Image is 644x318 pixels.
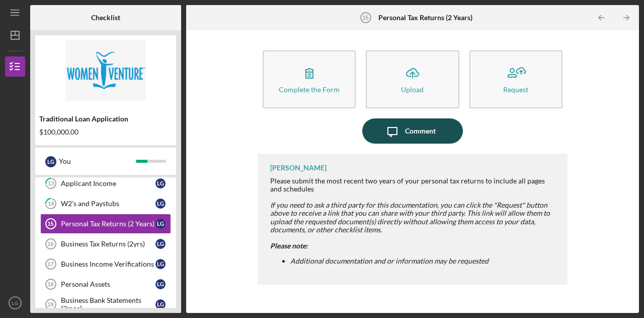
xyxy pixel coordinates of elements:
tspan: 17 [47,261,53,267]
div: L G [45,156,56,167]
tspan: 15 [47,221,53,227]
a: 18Personal AssetsLG [40,274,171,294]
div: [PERSON_NAME] [270,164,327,172]
div: L G [155,259,166,269]
tspan: 18 [47,281,53,287]
div: Applicant Income [61,179,155,187]
tspan: 13 [48,180,54,187]
div: L G [155,219,166,229]
a: 13Applicant IncomeLG [40,173,171,194]
button: Complete the Form [263,50,356,108]
div: Upload [401,86,424,93]
div: W2's and Paystubs [61,200,155,208]
text: LG [12,300,19,306]
div: Comment [405,118,436,144]
tspan: 19 [47,301,53,307]
div: Traditional Loan Application [39,115,172,123]
div: L G [155,299,166,309]
div: $100,000.00 [39,128,172,136]
div: Request [503,86,528,93]
span: If you need to ask a third party for this documentation, you can click the "Request" button above... [270,201,550,233]
button: Upload [366,50,459,108]
div: Business Tax Returns (2yrs) [61,240,155,248]
div: Personal Tax Returns (2 Years) [61,220,155,228]
div: L G [155,199,166,209]
em: Additional documentation and or information may be requested [290,257,489,265]
button: Comment [362,118,463,144]
a: 16Business Tax Returns (2yrs)LG [40,234,171,254]
a: 19Business Bank Statements (3mos)LG [40,294,171,314]
div: Personal Assets [61,280,155,288]
em: Please note: [270,241,308,250]
b: Personal Tax Returns (2 Years) [378,14,472,22]
div: L G [155,178,166,188]
b: Checklist [91,14,120,22]
div: L G [155,239,166,249]
button: LG [5,293,25,313]
a: 17Business Income VerificationsLG [40,254,171,274]
a: 14W2's and PaystubsLG [40,194,171,214]
button: Request [469,50,562,108]
div: L G [155,279,166,289]
div: You [59,153,136,170]
div: Complete the Form [279,86,340,93]
tspan: 14 [48,201,54,207]
div: Business Bank Statements (3mos) [61,296,155,312]
div: Business Income Verifications [61,260,155,268]
tspan: 16 [47,241,53,247]
div: Please submit the most recent two years of your personal tax returns to include all pages and sch... [270,177,557,193]
a: 15Personal Tax Returns (2 Years)LG [40,214,171,234]
tspan: 15 [362,15,368,21]
img: Product logo [35,40,176,101]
